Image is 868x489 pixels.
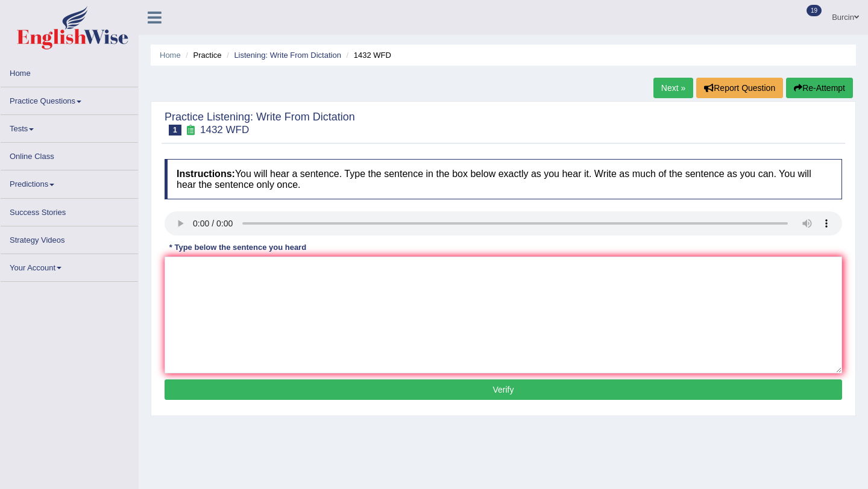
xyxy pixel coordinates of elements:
[165,379,842,400] button: Verify
[160,51,181,60] a: Home
[234,51,341,60] a: Listening: Write From Dictation
[1,199,138,222] a: Success Stories
[184,125,197,136] small: Exam occurring question
[786,78,853,98] button: Re-Attempt
[165,111,355,135] h2: Practice Listening: Write From Dictation
[1,254,138,278] a: Your Account
[1,60,138,83] a: Home
[653,78,693,98] a: Next »
[344,49,391,61] li: 1432 WFD
[169,125,181,135] span: 1
[696,78,783,98] button: Report Question
[807,5,822,16] span: 19
[1,143,138,166] a: Online Class
[1,170,138,194] a: Predictions
[183,49,221,61] li: Practice
[177,169,235,179] b: Instructions:
[1,226,138,250] a: Strategy Videos
[165,159,842,199] h4: You will hear a sentence. Type the sentence in the box below exactly as you hear it. Write as muc...
[1,87,138,111] a: Practice Questions
[200,124,249,135] small: 1432 WFD
[1,115,138,139] a: Tests
[165,241,311,253] div: * Type below the sentence you heard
